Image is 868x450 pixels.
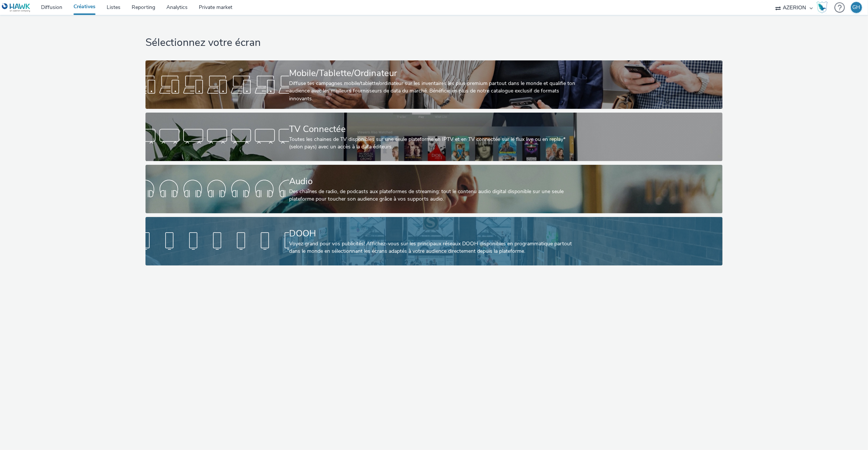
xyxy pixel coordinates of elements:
[817,1,831,13] a: Hawk Academy
[817,1,828,13] img: Hawk Academy
[145,113,723,161] a: TV ConnectéeToutes les chaines de TV disponibles sur une seule plateforme en IPTV et en TV connec...
[853,2,861,13] div: GH
[145,165,723,213] a: AudioDes chaînes de radio, de podcasts aux plateformes de streaming: tout le contenu audio digita...
[289,188,576,203] div: Des chaînes de radio, de podcasts aux plateformes de streaming: tout le contenu audio digital dis...
[2,3,31,12] img: undefined Logo
[289,80,576,103] div: Diffuse tes campagnes mobile/tablette/ordinateur sur les inventaires les plus premium partout dan...
[289,67,576,80] div: Mobile/Tablette/Ordinateur
[145,217,723,265] a: DOOHVoyez grand pour vos publicités! Affichez-vous sur les principaux réseaux DOOH disponibles en...
[289,123,576,136] div: TV Connectée
[289,136,576,151] div: Toutes les chaines de TV disponibles sur une seule plateforme en IPTV et en TV connectée sur le f...
[145,36,723,50] h1: Sélectionnez votre écran
[289,240,576,255] div: Voyez grand pour vos publicités! Affichez-vous sur les principaux réseaux DOOH disponibles en pro...
[289,227,576,240] div: DOOH
[145,60,723,109] a: Mobile/Tablette/OrdinateurDiffuse tes campagnes mobile/tablette/ordinateur sur les inventaires le...
[289,175,576,188] div: Audio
